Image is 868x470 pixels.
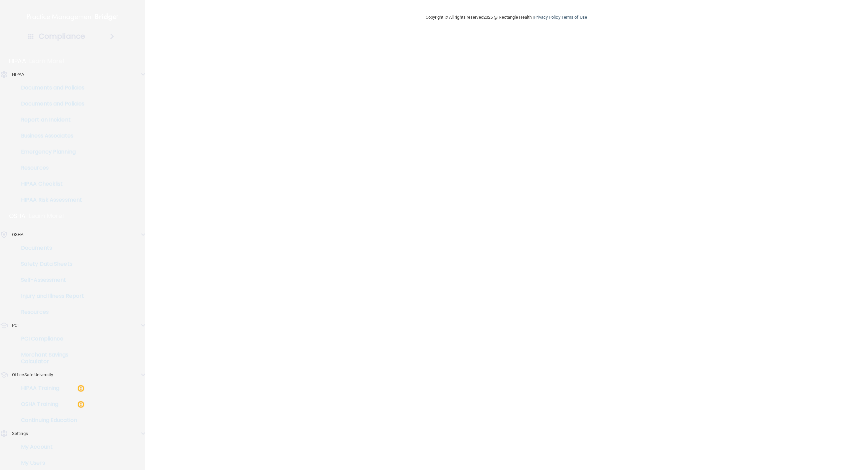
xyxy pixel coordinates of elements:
[29,212,64,220] p: Learn More!
[4,165,95,171] p: Resources
[4,181,95,187] p: HIPAA Checklist
[4,309,95,315] p: Resources
[4,385,59,392] p: HIPAA Training
[4,261,95,267] p: Safety Data Sheets
[4,444,95,450] p: My Account
[27,10,118,24] img: PMB logo
[4,293,95,299] p: Injury and Illness Report
[4,351,95,365] p: Merchant Savings Calculator
[4,277,95,283] p: Self-Assessment
[561,15,587,20] a: Terms of Use
[385,7,628,28] div: Copyright © All rights reserved 2025 @ Rectangle Health | |
[4,84,95,91] p: Documents and Policies
[12,321,19,329] p: PCI
[4,401,58,408] p: OSHA Training
[534,15,560,20] a: Privacy Policy
[12,371,53,379] p: OfficeSafe University
[12,430,28,438] p: Settings
[4,417,95,424] p: Continuing Education
[4,116,95,123] p: Report an Incident
[12,70,24,78] p: HIPAA
[4,460,95,466] p: My Users
[4,133,95,139] p: Business Associates
[4,245,95,251] p: Documents
[9,212,26,220] p: OSHA
[4,100,95,107] p: Documents and Policies
[12,231,23,239] p: OSHA
[9,57,26,65] p: HIPAA
[77,400,85,409] img: warning-circle.0cc9ac19.png
[4,197,95,203] p: HIPAA Risk Assessment
[39,32,85,41] h4: Compliance
[29,57,65,65] p: Learn More!
[4,149,95,155] p: Emergency Planning
[77,384,85,393] img: warning-circle.0cc9ac19.png
[4,335,95,342] p: PCI Compliance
